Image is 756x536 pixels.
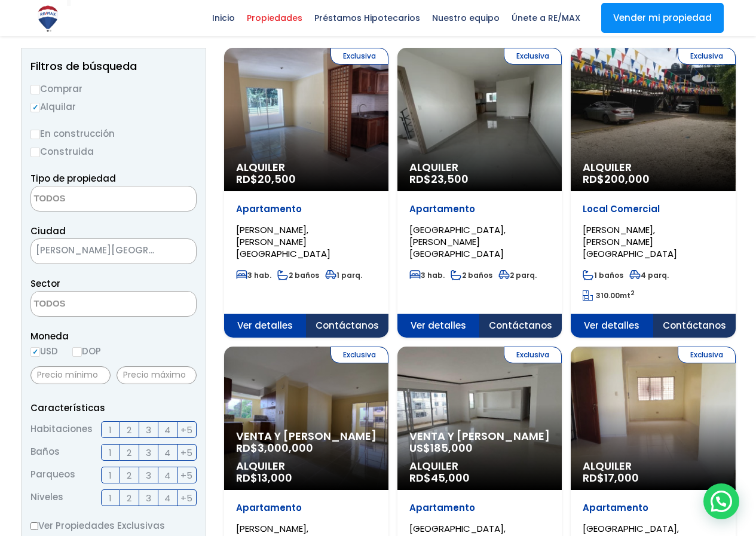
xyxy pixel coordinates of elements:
[451,270,492,280] span: 2 baños
[258,470,292,485] span: 13,000
[30,148,40,157] input: Construida
[30,103,40,112] input: Alquilar
[180,445,192,460] span: +5
[30,366,111,384] input: Precio mínimo
[409,460,550,472] span: Alquiler
[236,203,377,215] p: Apartamento
[109,468,112,483] span: 1
[127,491,131,506] span: 2
[498,270,537,280] span: 2 parq.
[30,522,38,530] input: Ver Propiedades Exclusivas
[31,186,147,212] textarea: Search
[224,314,307,338] span: Ver detalles
[30,60,197,72] h2: Filtros de búsqueda
[30,329,197,344] span: Moneda
[236,440,313,455] span: RD$
[596,290,620,301] span: 310.00
[236,270,271,280] span: 3 hab.
[117,366,197,384] input: Precio máximo
[236,470,292,485] span: RD$
[109,491,112,506] span: 1
[330,347,388,363] span: Exclusiva
[30,347,40,357] input: USD
[180,422,192,437] span: +5
[601,3,724,33] a: Vender mi propiedad
[479,314,562,338] span: Contáctanos
[164,491,170,506] span: 4
[308,9,426,27] span: Préstamos Hipotecarios
[426,9,506,27] span: Nuestro equipo
[146,445,151,460] span: 3
[409,440,473,455] span: US$
[72,347,82,357] input: DOP
[409,223,506,260] span: [GEOGRAPHIC_DATA], [PERSON_NAME][GEOGRAPHIC_DATA]
[397,314,480,338] span: Ver detalles
[30,467,75,483] span: Parqueos
[583,290,635,301] span: mt
[583,203,723,215] p: Local Comercial
[178,246,184,257] span: ×
[30,126,197,141] label: En construcción
[236,223,330,260] span: [PERSON_NAME], [PERSON_NAME][GEOGRAPHIC_DATA]
[30,277,60,290] span: Sector
[504,48,562,65] span: Exclusiva
[583,270,623,280] span: 1 baños
[430,440,473,455] span: 185,000
[325,270,362,280] span: 1 parq.
[583,223,677,260] span: [PERSON_NAME], [PERSON_NAME][GEOGRAPHIC_DATA]
[166,242,184,261] button: Remove all items
[629,270,669,280] span: 4 parq.
[30,99,197,114] label: Alquilar
[397,48,562,338] a: Exclusiva Alquiler RD$23,500Apartamento[GEOGRAPHIC_DATA], [PERSON_NAME][GEOGRAPHIC_DATA]3 hab.2 b...
[109,445,112,460] span: 1
[504,347,562,363] span: Exclusiva
[409,430,550,442] span: Venta y [PERSON_NAME]
[127,445,131,460] span: 2
[604,171,650,186] span: 200,000
[30,81,197,96] label: Comprar
[236,502,377,514] p: Apartamento
[30,238,197,264] span: SANTO DOMINGO NORTE
[571,314,653,338] span: Ver detalles
[258,440,313,455] span: 3,000,000
[30,444,60,461] span: Baños
[164,468,170,483] span: 4
[31,292,147,317] textarea: Search
[258,171,296,186] span: 20,500
[127,422,131,437] span: 2
[30,85,40,94] input: Comprar
[146,422,151,437] span: 3
[306,314,388,338] span: Contáctanos
[409,270,445,280] span: 3 hab.
[30,344,58,359] label: USD
[180,468,192,483] span: +5
[30,130,40,139] input: En construcción
[236,430,377,442] span: Venta y [PERSON_NAME]
[506,9,586,27] span: Únete a RE/MAX
[236,161,377,173] span: Alquiler
[583,470,639,485] span: RD$
[206,9,241,27] span: Inicio
[583,460,723,472] span: Alquiler
[409,470,470,485] span: RD$
[604,470,639,485] span: 17,000
[30,518,197,533] label: Ver Propiedades Exclusivas
[630,289,635,298] sup: 2
[33,4,63,33] img: Logo de REMAX
[583,502,723,514] p: Apartamento
[224,48,388,338] a: Exclusiva Alquiler RD$20,500Apartamento[PERSON_NAME], [PERSON_NAME][GEOGRAPHIC_DATA]3 hab.2 baños...
[431,470,470,485] span: 45,000
[31,242,166,259] span: SANTO DOMINGO NORTE
[409,161,550,173] span: Alquiler
[409,171,469,186] span: RD$
[109,422,112,437] span: 1
[164,422,170,437] span: 4
[653,314,736,338] span: Contáctanos
[583,161,723,173] span: Alquiler
[236,460,377,472] span: Alquiler
[678,347,736,363] span: Exclusiva
[330,48,388,65] span: Exclusiva
[409,502,550,514] p: Apartamento
[72,344,101,359] label: DOP
[241,9,308,27] span: Propiedades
